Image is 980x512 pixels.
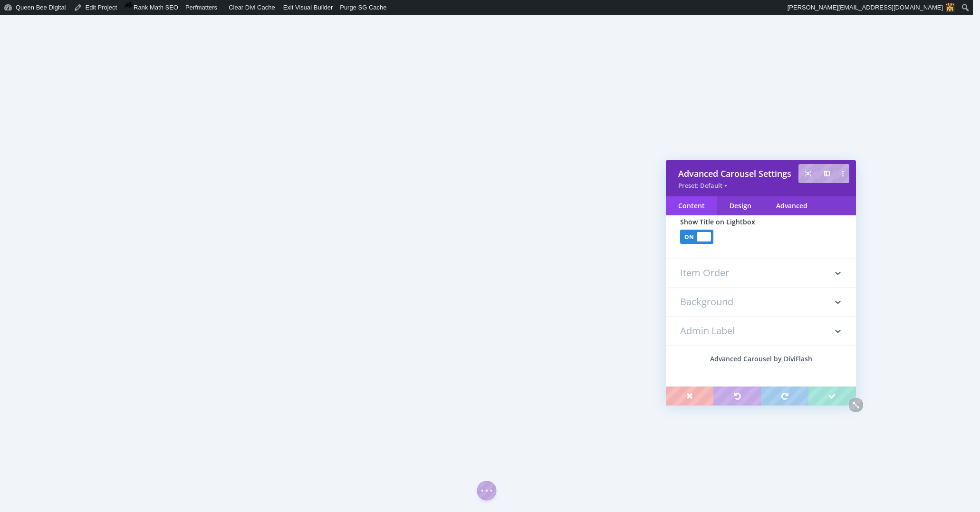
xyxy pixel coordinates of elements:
span: Show Title on Lightbox [680,217,755,227]
div: Advanced Carousel by DiviFlash [680,355,842,363]
h3: Item Order [680,259,842,287]
div: Design [717,196,764,215]
h3: Background [680,288,842,316]
h3: Admin Label [680,317,842,345]
span: Preset: Default [678,182,722,189]
div: Advanced [764,196,820,215]
span: Rank Math SEO [134,4,178,11]
div: On [682,232,696,242]
span: Advanced Carousel Settings [678,168,791,179]
div: Content [666,196,717,215]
